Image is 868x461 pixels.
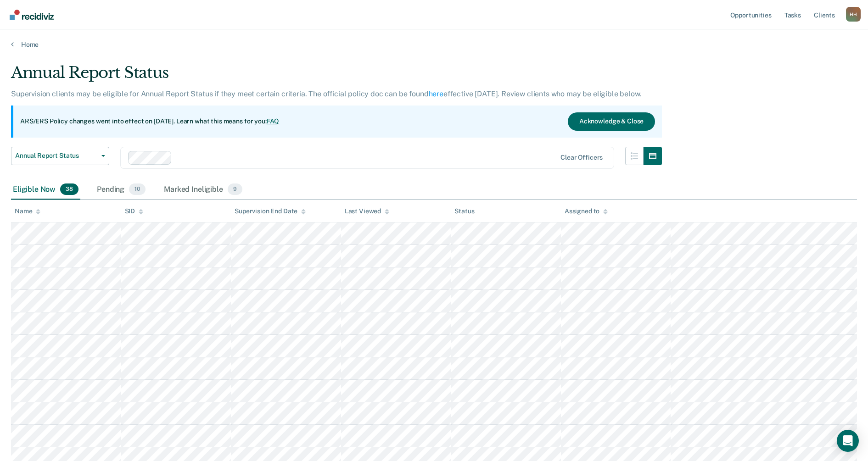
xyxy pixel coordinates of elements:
[10,10,54,20] img: Recidiviz
[454,207,474,215] div: Status
[60,183,78,195] span: 38
[162,180,244,200] div: Marked Ineligible9
[228,183,242,195] span: 9
[429,89,443,98] a: here
[568,112,655,131] button: Acknowledge & Close
[11,63,662,89] div: Annual Report Status
[15,207,40,215] div: Name
[345,207,389,215] div: Last Viewed
[565,207,608,215] div: Assigned to
[129,183,146,195] span: 10
[837,430,859,452] div: Open Intercom Messenger
[235,207,306,215] div: Supervision End Date
[20,117,279,126] p: ARS/ERS Policy changes went into effect on [DATE]. Learn what this means for you:
[11,180,80,200] div: Eligible Now38
[11,147,109,165] button: Annual Report Status
[846,7,861,22] button: Profile dropdown button
[267,117,280,125] a: FAQ
[95,180,147,200] div: Pending10
[15,152,98,160] span: Annual Report Status
[560,154,603,161] div: Clear officers
[11,89,641,98] p: Supervision clients may be eligible for Annual Report Status if they meet certain criteria. The o...
[846,7,861,22] div: H H
[125,207,144,215] div: SID
[11,40,857,49] a: Home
